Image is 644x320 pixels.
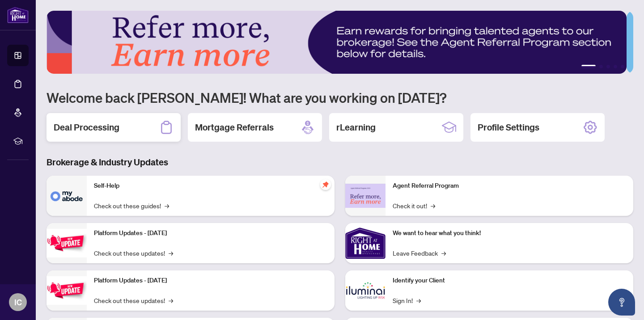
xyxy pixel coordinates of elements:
[47,276,87,304] img: Platform Updates - July 8, 2025
[393,228,626,238] p: We want to hear what you think!
[336,121,376,134] h2: rLearning
[195,121,274,134] h2: Mortgage Referrals
[94,248,173,258] a: Check out these updates!→
[47,11,627,74] img: Slide 0
[47,176,87,216] img: Self-Help
[599,65,603,68] button: 2
[608,289,635,316] button: Open asap
[169,248,173,258] span: →
[94,181,327,191] p: Self-Help
[393,276,626,286] p: Identify your Client
[165,201,169,211] span: →
[47,89,633,106] h1: Welcome back [PERSON_NAME]! What are you working on [DATE]?
[169,295,173,305] span: →
[441,248,446,258] span: →
[416,295,421,305] span: →
[614,65,617,68] button: 4
[47,156,633,168] h3: Brokerage & Industry Updates
[393,181,626,191] p: Agent Referral Program
[478,121,539,134] h2: Profile Settings
[94,201,169,211] a: Check out these guides!→
[7,7,29,23] img: logo
[54,121,119,134] h2: Deal Processing
[581,65,596,68] button: 1
[94,295,173,305] a: Check out these updates!→
[393,295,421,305] a: Sign In!→
[621,65,624,68] button: 5
[47,229,87,257] img: Platform Updates - July 21, 2025
[393,248,446,258] a: Leave Feedback→
[393,201,435,211] a: Check it out!→
[431,201,435,211] span: →
[14,296,22,308] span: IC
[94,228,327,238] p: Platform Updates - [DATE]
[606,65,610,68] button: 3
[345,223,386,263] img: We want to hear what you think!
[320,179,331,190] span: pushpin
[94,276,327,286] p: Platform Updates - [DATE]
[345,270,386,311] img: Identify your Client
[345,184,386,208] img: Agent Referral Program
